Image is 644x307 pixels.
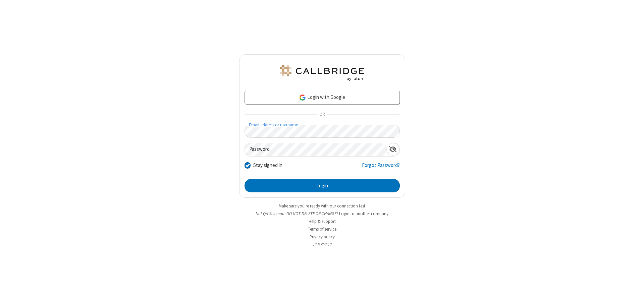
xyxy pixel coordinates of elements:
span: OR [317,110,327,119]
button: Login [245,179,400,192]
li: v2.6.352.12 [239,241,405,248]
a: Make sure you're ready with our connection test [279,203,365,209]
li: Not QA Selenium DO NOT DELETE OR CHANGE? [239,210,405,217]
a: Help & support [309,219,336,224]
img: QA Selenium DO NOT DELETE OR CHANGE [278,65,366,81]
a: Terms of service [308,226,336,232]
img: google-icon.png [299,94,306,101]
a: Forgot Password? [362,162,400,174]
a: Privacy policy [310,234,335,240]
input: Email address or username [245,125,400,138]
button: Login to another company [339,210,388,217]
input: Password [245,143,386,156]
a: Login with Google [245,91,400,104]
label: Stay signed in [253,162,282,169]
div: Show password [386,143,399,156]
